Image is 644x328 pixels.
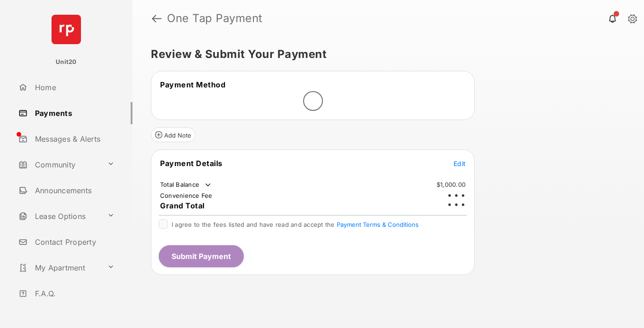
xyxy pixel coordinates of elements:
[15,128,132,150] a: Messages & Alerts
[337,221,419,228] button: I agree to the fees listed and have read and accept the
[15,205,103,227] a: Lease Options
[160,191,213,200] td: Convenience Fee
[160,80,225,89] span: Payment Method
[167,13,263,24] strong: One Tap Payment
[151,49,618,60] h5: Review & Submit Your Payment
[15,154,103,176] a: Community
[436,180,466,189] td: $1,000.00
[15,102,132,124] a: Payments
[15,179,132,201] a: Announcements
[172,221,419,228] span: I agree to the fees listed and have read and accept the
[159,245,244,267] button: Submit Payment
[15,257,103,279] a: My Apartment
[15,282,132,305] a: F.A.Q.
[160,180,213,190] td: Total Balance
[454,159,466,168] button: Edit
[151,127,195,142] button: Add Note
[56,58,77,67] p: Unit20
[454,160,466,167] span: Edit
[15,76,132,98] a: Home
[160,159,223,168] span: Payment Details
[52,15,81,44] img: svg+xml;base64,PHN2ZyB4bWxucz0iaHR0cDovL3d3dy53My5vcmcvMjAwMC9zdmciIHdpZHRoPSI2NCIgaGVpZ2h0PSI2NC...
[15,231,132,253] a: Contact Property
[160,201,205,210] span: Grand Total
